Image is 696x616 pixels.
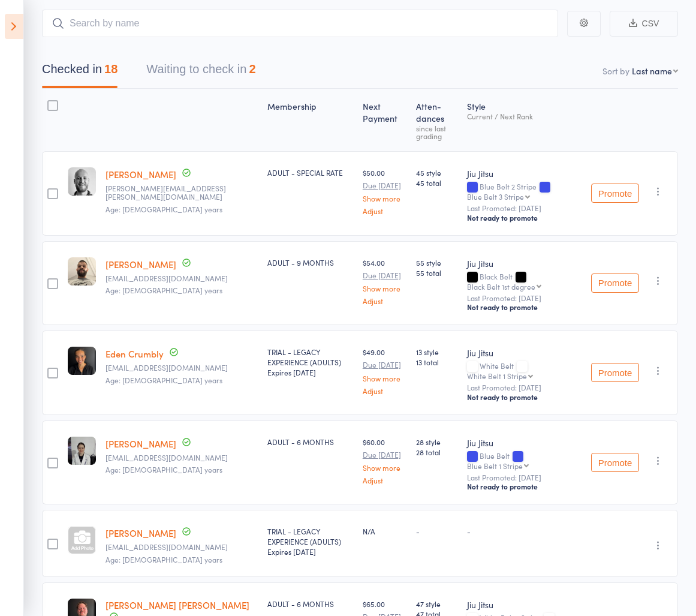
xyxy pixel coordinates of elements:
label: Sort by [602,65,629,77]
a: Show more [363,374,406,382]
a: Show more [363,284,406,292]
div: Jiu Jitsu [467,257,581,269]
span: Age: [DEMOGRAPHIC_DATA] years [106,285,222,295]
small: geoff.agnew@gmail.com [106,184,258,202]
small: badzovski@gmail.com [106,274,258,283]
span: 28 style [416,437,457,447]
span: 28 total [416,447,457,457]
span: Age: [DEMOGRAPHIC_DATA] years [106,554,222,564]
a: Show more [363,464,406,471]
div: Jiu Jitsu [467,437,581,449]
img: image1688462626.png [68,167,96,196]
div: since last grading [416,124,457,140]
span: 13 total [416,357,457,367]
div: - [467,526,581,536]
a: [PERSON_NAME] [106,168,176,181]
div: $54.00 [363,257,406,305]
div: Expires [DATE] [267,546,353,557]
span: Age: [DEMOGRAPHIC_DATA] years [106,375,222,385]
small: erima.dall@gmail.com [106,453,258,462]
a: Adjust [363,297,406,305]
input: Search by name [42,10,558,37]
small: nickdimo1088@gmail.com [106,543,258,551]
div: Jiu Jitsu [467,347,581,359]
div: Black Belt [467,272,581,290]
small: Last Promoted: [DATE] [467,473,581,482]
a: Adjust [363,476,406,484]
img: image1688701038.png [68,257,96,286]
div: ADULT - 6 MONTHS [267,599,353,609]
span: 45 style [416,167,457,178]
div: Next Payment [358,94,411,146]
div: $49.00 [363,347,406,394]
button: Promote [591,363,639,382]
small: Last Promoted: [DATE] [467,383,581,392]
a: [PERSON_NAME] [106,258,176,271]
div: ADULT - SPECIAL RATE [267,167,353,178]
div: Blue Belt [467,452,581,470]
small: Due [DATE] [363,181,406,190]
div: Blue Belt 3 Stripe [467,193,524,200]
button: Promote [591,274,639,293]
a: [PERSON_NAME] [106,527,176,539]
span: Age: [DEMOGRAPHIC_DATA] years [106,204,222,214]
button: Waiting to check in2 [146,56,255,88]
small: Last Promoted: [DATE] [467,204,581,212]
a: [PERSON_NAME] [106,437,176,450]
div: Black Belt 1st degree [467,283,535,290]
div: Not ready to promote [467,302,581,312]
div: Atten­dances [411,94,462,146]
button: Promote [591,453,639,472]
div: TRIAL - LEGACY EXPERIENCE (ADULTS) [267,526,353,557]
div: Jiu Jitsu [467,599,581,611]
div: Jiu Jitsu [467,167,581,179]
span: 45 total [416,178,457,188]
div: Not ready to promote [467,213,581,223]
span: 55 total [416,268,457,278]
div: Last name [632,65,672,77]
div: Not ready to promote [467,482,581,491]
button: Promote [591,184,639,203]
div: 18 [104,62,117,76]
div: $50.00 [363,167,406,215]
div: 2 [249,62,255,76]
span: 13 style [416,347,457,357]
div: Style [462,94,586,146]
span: 55 style [416,257,457,268]
div: Expires [DATE] [267,367,353,377]
div: ADULT - 9 MONTHS [267,257,353,268]
a: Show more [363,194,406,202]
span: Age: [DEMOGRAPHIC_DATA] years [106,464,222,474]
small: Edencrumbly2026@u.northwestern.edu [106,363,258,372]
a: Adjust [363,387,406,395]
img: image1692171396.png [68,437,96,465]
div: White Belt 1 Stripe [467,372,527,380]
div: ADULT - 6 MONTHS [267,437,353,447]
div: Current / Next Rank [467,112,581,120]
div: White Belt [467,362,581,380]
small: Due [DATE] [363,271,406,280]
div: N/A [363,526,406,536]
div: Membership [263,94,358,146]
div: - [416,526,457,536]
div: Not ready to promote [467,392,581,402]
a: Eden Crumbly [106,347,164,360]
span: 47 style [416,599,457,609]
div: Blue Belt 1 Stripe [467,462,523,470]
small: Last Promoted: [DATE] [467,294,581,302]
img: image1758932023.png [68,347,96,375]
small: Due [DATE] [363,450,406,459]
div: Blue Belt 2 Stripe [467,182,581,200]
a: Adjust [363,207,406,215]
button: Checked in18 [42,56,117,88]
div: TRIAL - LEGACY EXPERIENCE (ADULTS) [267,347,353,377]
small: Due [DATE] [363,360,406,369]
div: $60.00 [363,437,406,484]
a: [PERSON_NAME] [PERSON_NAME] [106,599,249,611]
button: CSV [610,11,678,37]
